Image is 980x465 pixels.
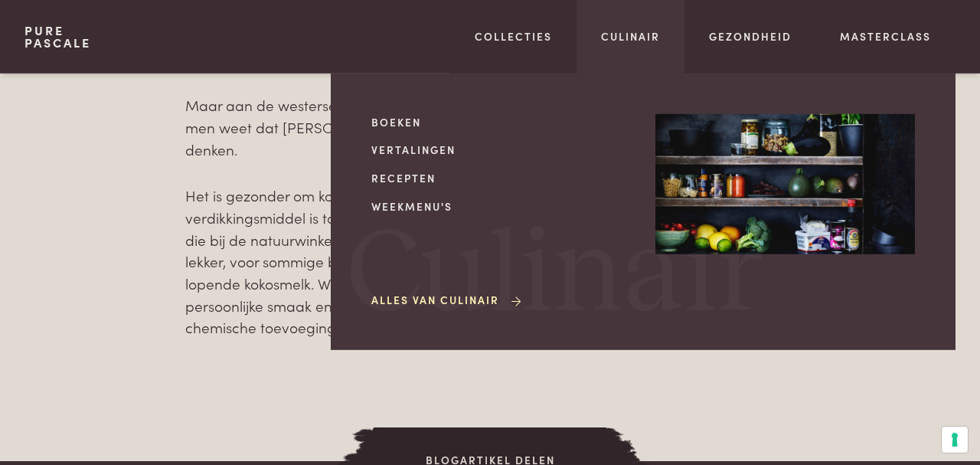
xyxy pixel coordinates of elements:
[942,427,968,453] button: Uw voorkeuren voor toestemming voor trackingtechnologieën
[709,28,792,44] a: Gezondheid
[601,28,660,44] a: Culinair
[347,217,763,334] span: Culinair
[371,114,631,130] a: Boeken
[371,198,631,214] a: Weekmenu's
[475,28,552,44] a: Collecties
[371,142,631,158] a: Vertalingen
[371,170,631,186] a: Recepten
[185,94,795,160] p: Maar aan de westerse kokosmelk wordt vaak een verdikkingsmiddel toegevoegd, omdat men weet dat [P...
[185,185,795,339] p: Het is gezonder om kokosmelk of kokoscrème te gebruiken waaraan geen verdikkingsmiddel is toegevo...
[840,28,931,44] a: Masterclass
[371,292,524,308] a: Alles van Culinair
[24,25,91,49] a: PurePascale
[655,114,915,255] img: Culinair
